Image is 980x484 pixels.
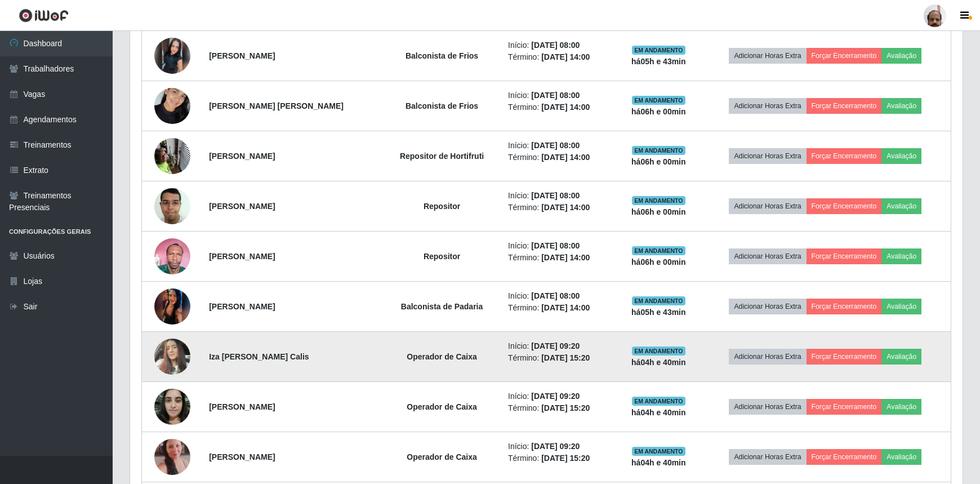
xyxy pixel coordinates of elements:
[407,452,477,461] strong: Operador de Caixa
[807,399,882,415] button: Forçar Encerramento
[508,452,611,464] li: Término:
[631,257,686,267] strong: há 06 h e 00 min
[729,449,806,465] button: Adicionar Horas Extra
[424,202,460,211] strong: Repositor
[154,82,190,130] img: 1736860936757.jpeg
[881,449,921,465] button: Avaliação
[807,98,882,114] button: Forçar Encerramento
[729,148,806,164] button: Adicionar Horas Extra
[807,349,882,365] button: Forçar Encerramento
[154,232,190,280] img: 1753956520242.jpeg
[631,308,686,317] strong: há 05 h e 43 min
[541,454,590,463] time: [DATE] 15:20
[632,246,685,255] span: EM ANDAMENTO
[807,449,882,465] button: Forçar Encerramento
[154,267,190,347] img: 1745291755814.jpeg
[729,198,806,214] button: Adicionar Horas Extra
[508,51,611,63] li: Término:
[632,146,685,155] span: EM ANDAMENTO
[406,51,478,60] strong: Balconista de Frios
[807,48,882,64] button: Forçar Encerramento
[541,403,590,412] time: [DATE] 15:20
[19,8,69,23] img: CoreUI Logo
[807,198,882,214] button: Forçar Encerramento
[154,332,190,380] img: 1754675382047.jpeg
[508,90,611,101] li: Início:
[531,191,580,200] time: [DATE] 08:00
[807,148,882,164] button: Forçar Encerramento
[631,458,686,467] strong: há 04 h e 40 min
[508,39,611,51] li: Início:
[531,392,580,401] time: [DATE] 09:20
[632,347,685,356] span: EM ANDAMENTO
[541,103,590,112] time: [DATE] 14:00
[729,248,806,264] button: Adicionar Horas Extra
[424,252,460,261] strong: Repositor
[632,447,685,456] span: EM ANDAMENTO
[508,302,611,314] li: Término:
[401,302,483,311] strong: Balconista de Padaria
[632,196,685,205] span: EM ANDAMENTO
[508,441,611,452] li: Início:
[531,442,580,451] time: [DATE] 09:20
[881,48,921,64] button: Avaliação
[631,57,686,66] strong: há 05 h e 43 min
[508,390,611,402] li: Início:
[508,402,611,414] li: Término:
[508,290,611,302] li: Início:
[729,98,806,114] button: Adicionar Horas Extra
[508,190,611,202] li: Início:
[632,46,685,55] span: EM ANDAMENTO
[154,182,190,230] img: 1602822418188.jpeg
[209,302,275,311] strong: [PERSON_NAME]
[881,349,921,365] button: Avaliação
[508,101,611,113] li: Término:
[406,101,478,110] strong: Balconista de Frios
[541,253,590,262] time: [DATE] 14:00
[881,399,921,415] button: Avaliação
[531,241,580,250] time: [DATE] 08:00
[632,296,685,305] span: EM ANDAMENTO
[729,48,806,64] button: Adicionar Horas Extra
[508,340,611,352] li: Início:
[508,152,611,163] li: Término:
[881,248,921,264] button: Avaliação
[154,38,190,74] img: 1749949731106.jpeg
[531,141,580,150] time: [DATE] 08:00
[531,291,580,300] time: [DATE] 08:00
[541,303,590,312] time: [DATE] 14:00
[508,352,611,364] li: Término:
[807,248,882,264] button: Forçar Encerramento
[631,408,686,417] strong: há 04 h e 40 min
[407,402,477,411] strong: Operador de Caixa
[631,358,686,367] strong: há 04 h e 40 min
[508,240,611,252] li: Início:
[531,341,580,350] time: [DATE] 09:20
[881,98,921,114] button: Avaliação
[209,51,275,60] strong: [PERSON_NAME]
[209,202,275,211] strong: [PERSON_NAME]
[154,132,190,180] img: 1748279738294.jpeg
[541,153,590,162] time: [DATE] 14:00
[541,52,590,61] time: [DATE] 14:00
[881,299,921,314] button: Avaliação
[631,107,686,116] strong: há 06 h e 00 min
[209,352,309,361] strong: Iza [PERSON_NAME] Calis
[531,41,580,50] time: [DATE] 08:00
[632,96,685,105] span: EM ANDAMENTO
[632,397,685,406] span: EM ANDAMENTO
[508,140,611,152] li: Início:
[541,353,590,362] time: [DATE] 15:20
[881,148,921,164] button: Avaliação
[729,299,806,314] button: Adicionar Horas Extra
[729,349,806,365] button: Adicionar Horas Extra
[631,207,686,216] strong: há 06 h e 00 min
[881,198,921,214] button: Avaliação
[508,252,611,264] li: Término:
[531,91,580,100] time: [DATE] 08:00
[209,101,344,110] strong: [PERSON_NAME] [PERSON_NAME]
[541,203,590,212] time: [DATE] 14:00
[209,252,275,261] strong: [PERSON_NAME]
[209,452,275,461] strong: [PERSON_NAME]
[400,152,484,161] strong: Repositor de Hortifruti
